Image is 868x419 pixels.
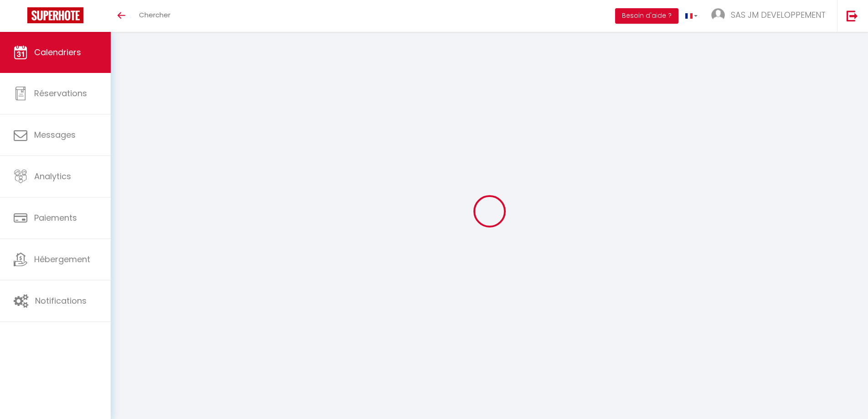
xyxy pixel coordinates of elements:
span: SAS JM DEVELOPPEMENT [731,9,826,21]
span: Calendriers [34,47,81,58]
span: Notifications [35,295,87,306]
img: Super Booking [27,7,83,23]
span: Réservations [34,88,87,99]
span: Paiements [34,212,77,223]
span: Messages [34,129,76,140]
span: Chercher [139,10,170,20]
span: Hébergement [34,253,90,265]
button: Besoin d'aide ? [615,8,678,24]
img: logout [847,10,858,21]
span: Analytics [34,171,71,182]
img: ... [711,8,725,22]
